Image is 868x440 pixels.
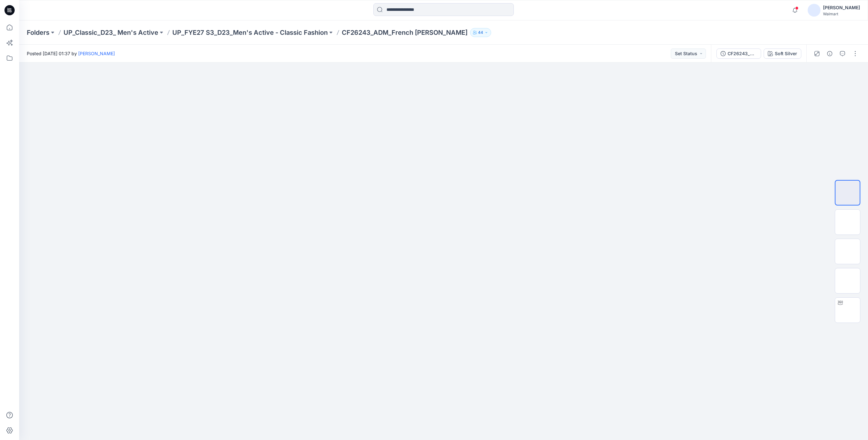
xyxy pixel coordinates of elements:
[78,51,115,56] a: [PERSON_NAME]
[27,28,49,37] a: Folders
[775,50,797,57] div: Soft Silver
[64,28,158,37] a: UP_Classic_D23_ Men's Active
[342,28,468,37] p: CF26243_ADM_French [PERSON_NAME]
[27,50,115,57] span: Posted [DATE] 01:37 by
[172,28,328,37] a: UP_FYE27 S3_D23_Men's Active - Classic Fashion
[470,28,491,37] button: 44
[808,4,820,17] img: avatar
[823,11,860,16] div: Walmart
[716,48,761,59] button: CF26243_ADM_French [PERSON_NAME] Jogger NO symetry
[478,29,483,36] p: 44
[823,4,860,11] div: [PERSON_NAME]
[728,50,757,57] div: CF26243_ADM_French [PERSON_NAME] Jogger NO symetry
[764,48,801,59] button: Soft Silver
[825,48,835,59] button: Details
